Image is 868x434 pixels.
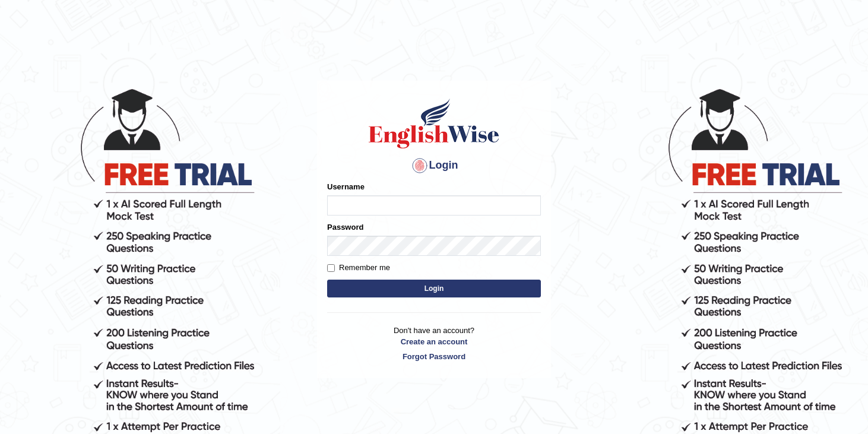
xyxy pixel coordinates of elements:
input: Remember me [327,264,335,272]
a: Forgot Password [327,351,541,362]
label: Password [327,221,363,233]
label: Remember me [327,262,390,274]
img: Logo of English Wise sign in for intelligent practice with AI [366,97,502,150]
h4: Login [327,156,541,175]
label: Username [327,181,365,192]
p: Don't have an account? [327,325,541,362]
button: Login [327,280,541,297]
a: Create an account [327,336,541,347]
